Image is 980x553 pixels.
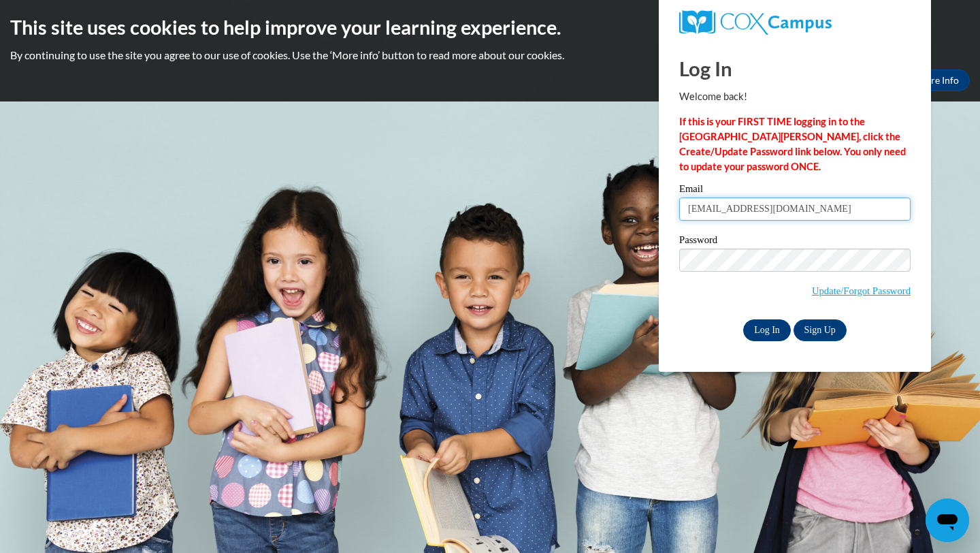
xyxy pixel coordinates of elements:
strong: If this is your FIRST TIME logging in to the [GEOGRAPHIC_DATA][PERSON_NAME], click the Create/Upd... [679,116,906,172]
a: Sign Up [794,319,847,341]
p: By continuing to use the site you agree to our use of cookies. Use the ‘More info’ button to read... [10,48,970,63]
iframe: Button to launch messaging window [926,499,969,542]
p: Welcome back! [679,89,911,104]
h2: This site uses cookies to help improve your learning experience. [10,14,970,41]
h1: Log In [679,54,911,82]
a: Update/Forgot Password [812,285,911,296]
label: Email [679,184,911,197]
input: Log In [743,319,791,341]
a: More Info [906,69,970,91]
img: COX Campus [679,10,832,35]
a: COX Campus [679,10,911,35]
label: Password [679,235,911,249]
